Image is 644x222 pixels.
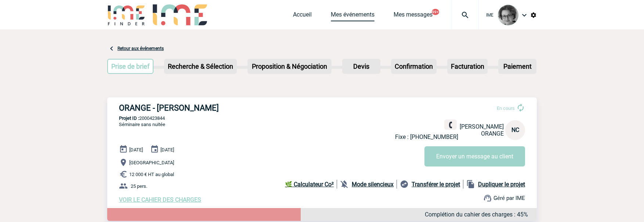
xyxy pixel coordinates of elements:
[392,60,436,73] p: Confirmation
[424,146,525,166] button: Envoyer un message au client
[481,130,504,137] span: ORANGE
[107,4,145,25] img: IME-Finder
[160,147,174,153] span: [DATE]
[131,183,147,189] span: 25 pers.
[165,60,236,73] p: Recherche & Sélection
[119,103,339,112] h3: ORANGE - [PERSON_NAME]
[478,181,525,188] b: Dupliquer le projet
[129,147,143,153] span: [DATE]
[331,11,375,21] a: Mes événements
[395,133,458,140] p: Fixe : [PHONE_NUMBER]
[460,123,504,130] span: [PERSON_NAME]
[119,115,139,121] b: Projet ID :
[448,60,487,73] p: Facturation
[432,9,439,15] button: 99+
[412,181,460,188] b: Transférer le projet
[129,160,174,165] span: [GEOGRAPHIC_DATA]
[483,194,492,203] img: support.png
[511,126,519,133] span: NC
[486,12,493,18] span: IME
[129,172,174,177] span: 12 000 € HT au global
[117,46,164,51] a: Retour aux événements
[499,60,536,73] p: Paiement
[285,180,337,189] a: 🌿 Calculateur Co²
[352,181,394,188] b: Mode silencieux
[394,11,433,21] a: Mes messages
[108,60,153,73] p: Prise de brief
[293,11,312,21] a: Accueil
[119,196,201,203] a: VOIR LE CAHIER DES CHARGES
[343,60,380,73] p: Devis
[107,115,537,121] p: 2000423844
[248,60,331,73] p: Proposition & Négociation
[285,181,334,188] b: 🌿 Calculateur Co²
[497,105,515,111] span: En cours
[119,122,165,127] span: Séminaire sans nuitée
[447,122,454,128] img: fixe.png
[466,180,475,189] img: file_copy-black-24dp.png
[498,5,518,25] img: 101028-0.jpg
[493,195,525,201] span: Géré par IME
